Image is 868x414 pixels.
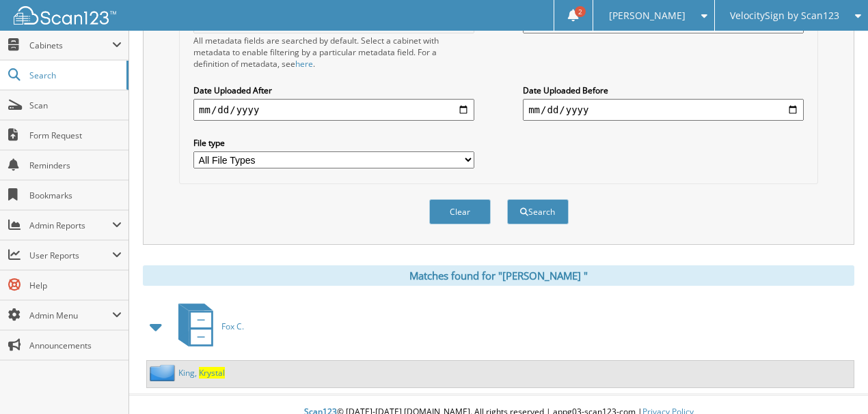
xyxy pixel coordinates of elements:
span: F o x C . [221,321,244,332]
span: Announcements [29,340,122,351]
span: K r y s t a l [199,367,225,379]
img: scan123-logo-white.svg [14,6,116,25]
input: start [193,99,474,121]
span: Reminders [29,160,122,171]
span: Bookmarks [29,190,122,201]
iframe: Chat Widget [800,349,868,414]
span: Scan [29,100,122,111]
span: [PERSON_NAME] [609,12,686,20]
button: Clear [429,199,491,224]
span: Search [29,70,120,81]
span: Cabinets [29,40,112,51]
label: Date Uploaded Before [523,85,804,96]
label: File type [193,137,474,149]
span: Admin Reports [29,220,112,231]
span: VelocitySign by Scan123 [730,12,839,20]
button: Search [507,199,569,224]
a: Fox C. [170,299,244,353]
input: end [523,99,804,121]
span: User Reports [29,250,112,261]
span: 2 [575,6,586,17]
img: folder2.png [150,364,178,381]
div: All metadata fields are searched by default. Select a cabinet with metadata to enable filtering b... [193,35,474,70]
label: Date Uploaded After [193,85,474,96]
div: Matches found for "[PERSON_NAME] " [143,265,854,286]
a: King, Krystal [178,367,225,379]
a: here [295,58,313,70]
span: Form Request [29,130,122,141]
span: Admin Menu [29,310,112,321]
span: Help [29,280,122,291]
